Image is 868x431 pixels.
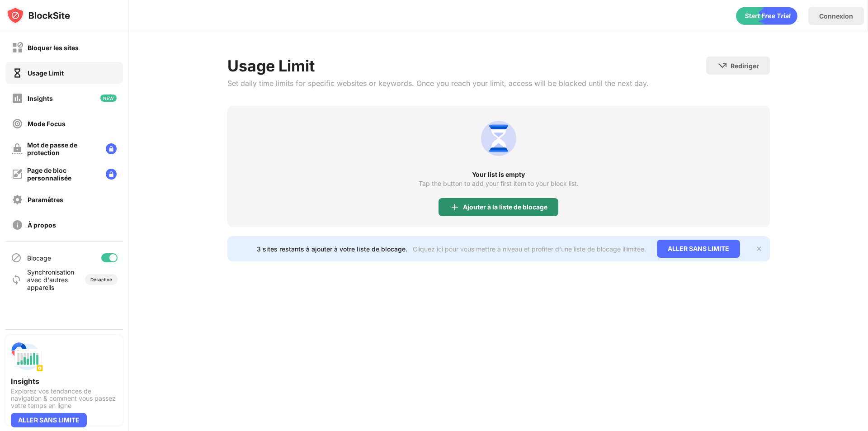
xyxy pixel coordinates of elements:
img: focus-off.svg [12,118,23,129]
div: Your list is empty [227,171,770,178]
div: Cliquez ici pour vous mettre à niveau et profiter d'une liste de blocage illimitée. [413,245,646,253]
div: Mode Focus [28,120,66,128]
img: lock-menu.svg [106,169,117,180]
div: Insights [28,95,53,102]
img: password-protection-off.svg [12,143,23,154]
img: settings-off.svg [12,194,23,205]
img: customize-block-page-off.svg [12,169,23,180]
div: Set daily time limits for specific websites or keywords. Once you reach your limit, access will b... [227,79,649,88]
img: about-off.svg [12,219,23,231]
img: lock-menu.svg [106,143,117,154]
img: usage-limit.svg [477,117,520,160]
div: Insights [11,377,118,386]
img: sync-icon.svg [11,274,22,285]
div: Blocage [27,254,51,262]
div: Ajouter à la liste de blocage [463,204,547,211]
img: time-usage-on.svg [12,67,23,79]
div: Explorez vos tendances de navigation & comment vous passez votre temps en ligne [11,388,118,409]
div: Paramêtres [28,196,63,204]
img: push-insights.svg [11,341,43,373]
img: block-off.svg [12,42,23,53]
div: Usage Limit [227,57,649,75]
img: new-icon.svg [100,95,117,102]
div: Page de bloc personnalisée [27,166,99,182]
div: Connexion [819,12,853,20]
div: animation [736,7,797,25]
div: Rediriger [731,62,759,70]
div: 3 sites restants à ajouter à votre liste de blocage. [257,245,407,253]
div: Usage Limit [28,69,64,77]
div: À propos [28,221,56,229]
div: ALLER SANS LIMITE [11,413,87,427]
img: logo-blocksite.svg [6,6,70,24]
img: insights-off.svg [12,93,23,104]
div: Désactivé [90,277,112,282]
div: ALLER SANS LIMITE [657,240,740,258]
div: Bloquer les sites [28,44,79,52]
div: Tap the button to add your first item to your block list. [419,180,579,187]
img: x-button.svg [755,245,763,252]
div: Mot de passe de protection [27,141,99,156]
div: Synchronisation avec d'autres appareils [27,268,74,291]
img: blocking-icon.svg [11,252,22,263]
